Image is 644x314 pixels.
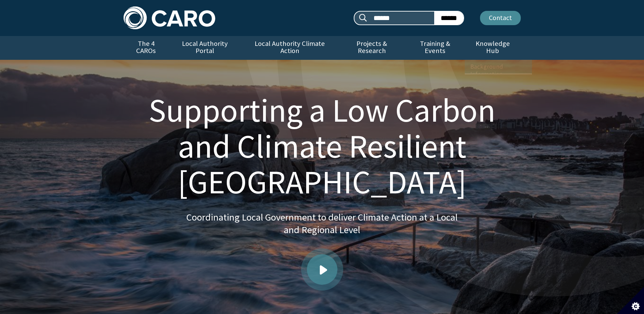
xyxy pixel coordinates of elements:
a: Local Authority Climate Action [241,36,338,60]
a: The 4 CAROs [124,36,169,60]
a: Local Authority Portal [169,36,241,60]
a: Contact [480,11,521,25]
h1: Supporting a Low Carbon and Climate Resilient [GEOGRAPHIC_DATA] [132,92,513,200]
p: Coordinating Local Government to deliver Climate Action at a Local and Regional Level [186,211,458,237]
a: Training & Events [405,36,465,60]
a: Projects & Research [338,36,405,60]
a: Background Information [465,60,532,81]
button: Set cookie preferences [617,287,644,314]
a: Play video [307,254,337,285]
a: Knowledge Hub [465,36,520,60]
img: Caro logo [124,6,215,29]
